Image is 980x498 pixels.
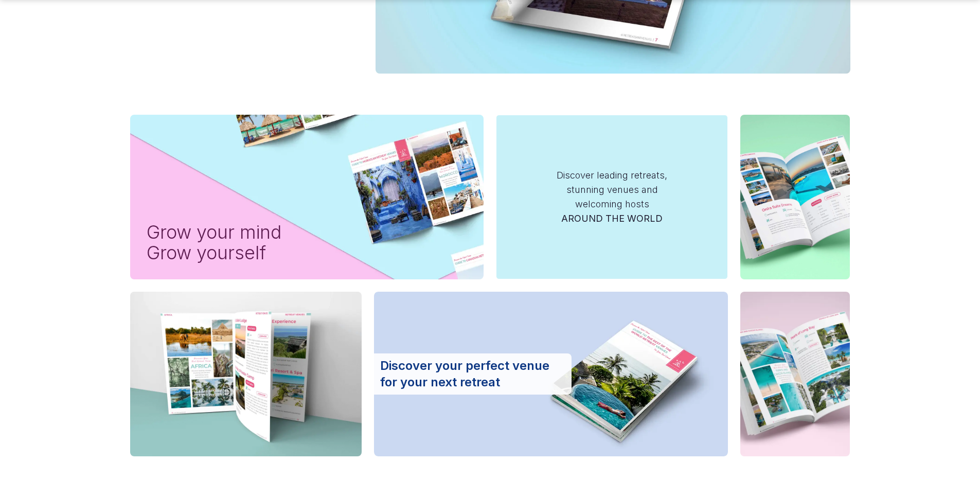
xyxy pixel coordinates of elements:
[380,358,565,390] p: Discover your perfect venue for your next retreat
[147,222,281,263] h1: Grow your mind
[740,115,850,279] img: Top Right
[130,292,362,456] img: Bottom Left
[740,292,850,456] img: Bottom Right
[561,213,663,224] strong: AROUND THE WORLD
[557,168,667,226] p: Discover leading retreats, stunning venues and welcoming hosts
[147,241,266,264] span: Grow yourself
